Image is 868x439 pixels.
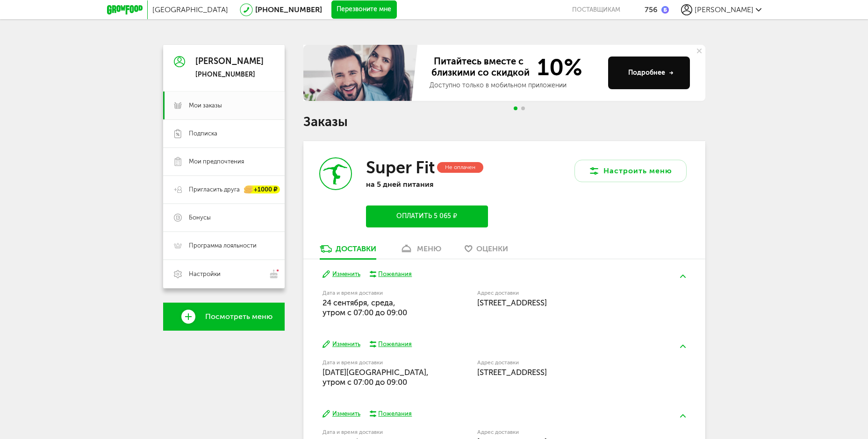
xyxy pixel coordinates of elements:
button: Перезвоните мне [331,0,397,19]
button: Пожелания [370,270,412,278]
img: family-banner.579af9d.jpg [303,45,420,101]
img: arrow-up-green.5eb5f82.svg [680,275,686,278]
span: 10% [531,56,582,79]
label: Адрес доставки [477,290,652,296]
div: +1000 ₽ [244,186,280,194]
button: Пожелания [370,340,412,348]
span: [GEOGRAPHIC_DATA] [152,5,228,14]
div: [PHONE_NUMBER] [195,71,264,79]
span: Подписка [189,129,217,138]
span: Пригласить друга [189,185,240,194]
a: Программа лояльности [163,232,285,260]
a: Подписка [163,120,285,148]
label: Дата и время доставки [323,290,430,296]
img: arrow-up-green.5eb5f82.svg [680,345,686,348]
a: Бонусы [163,204,285,232]
a: [PHONE_NUMBER] [255,5,322,14]
div: Не оплачен [437,162,483,173]
button: Оплатить 5 065 ₽ [366,205,488,227]
div: Пожелания [378,340,412,348]
div: [PERSON_NAME] [195,57,264,66]
span: Посмотреть меню [205,312,273,321]
span: [PERSON_NAME] [695,5,753,14]
a: Посмотреть меню [163,303,285,331]
p: на 5 дней питания [366,180,488,189]
img: arrow-up-green.5eb5f82.svg [680,414,686,418]
div: Пожелания [378,270,412,278]
a: Доставки [315,244,381,259]
span: [STREET_ADDRESS] [477,368,547,377]
img: bonus_b.cdccf46.png [661,6,669,14]
button: Изменить [323,340,360,349]
span: Go to slide 2 [521,106,525,110]
div: 756 [645,5,658,14]
h1: Заказы [303,116,705,128]
a: Пригласить друга +1000 ₽ [163,176,285,204]
button: Настроить меню [574,160,687,182]
a: Мои заказы [163,92,285,120]
span: [STREET_ADDRESS] [477,298,547,307]
div: Доставки [336,244,376,253]
h3: Super Fit [366,157,435,177]
span: 24 сентября, среда, утром c 07:00 до 09:00 [323,298,407,317]
div: Пожелания [378,410,412,418]
div: Подробнее [628,68,674,78]
button: Подробнее [608,57,690,89]
label: Адрес доставки [477,430,652,435]
span: Go to slide 1 [514,106,517,110]
button: Изменить [323,270,360,279]
span: Мои предпочтения [189,157,244,166]
span: [DATE][GEOGRAPHIC_DATA], утром c 07:00 до 09:00 [323,368,429,387]
span: Настройки [189,270,221,278]
span: Бонусы [189,213,211,222]
a: Мои предпочтения [163,148,285,176]
button: Пожелания [370,410,412,418]
span: Оценки [476,244,508,253]
label: Дата и время доставки [323,360,430,365]
a: Оценки [460,244,513,259]
button: Изменить [323,410,360,418]
label: Дата и время доставки [323,430,430,435]
a: меню [395,244,446,259]
span: Программа лояльности [189,241,257,250]
div: меню [417,244,441,253]
div: Доступно только в мобильном приложении [430,81,601,90]
span: Питайтесь вместе с близкими со скидкой [430,56,531,79]
span: Мои заказы [189,101,222,110]
label: Адрес доставки [477,360,652,365]
a: Настройки [163,260,285,288]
